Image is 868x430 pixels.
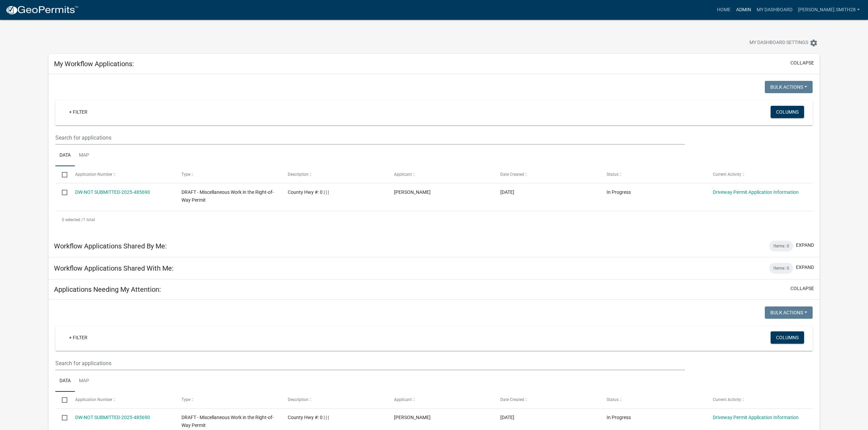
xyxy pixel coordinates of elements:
[49,74,819,235] div: collapse
[713,172,741,177] span: Current Activity
[54,60,134,68] h5: My Workflow Applications:
[75,370,93,392] a: Map
[55,131,685,145] input: Search for applications
[714,3,733,16] a: Home
[75,415,150,420] a: DW-NOT SUBMITTED-2025-485690
[288,189,329,195] span: County Hwy #: 0 | | |
[713,189,799,195] a: Driveway Permit Application Information
[175,166,281,183] datatable-header-cell: Type
[765,306,813,319] button: Bulk Actions
[771,106,804,118] button: Columns
[796,264,814,271] button: expand
[790,285,814,292] button: collapse
[288,397,309,402] span: Description
[68,166,175,183] datatable-header-cell: Application Number
[769,263,793,274] div: Items: 0
[388,392,494,408] datatable-header-cell: Applicant
[75,172,112,177] span: Application Number
[706,392,813,408] datatable-header-cell: Current Activity
[765,81,813,93] button: Bulk Actions
[64,106,93,118] a: + Filter
[55,370,75,392] a: Data
[500,415,514,420] span: 09/30/2025
[607,397,619,402] span: Status
[54,264,174,272] h5: Workflow Applications Shared With Me:
[394,415,431,420] span: Josh
[733,3,754,16] a: Admin
[810,39,818,47] i: settings
[500,172,524,177] span: Date Created
[181,415,274,428] span: DRAFT - Miscellaneous Work in the Right-of-Way Permit
[749,39,808,47] span: My Dashboard Settings
[388,166,494,183] datatable-header-cell: Applicant
[55,166,68,183] datatable-header-cell: Select
[607,189,631,195] span: In Progress
[607,172,619,177] span: Status
[713,415,799,420] a: Driveway Permit Application Information
[55,145,75,167] a: Data
[55,211,813,228] div: 1 total
[494,166,600,183] datatable-header-cell: Date Created
[607,415,631,420] span: In Progress
[795,3,863,16] a: [PERSON_NAME].smith28
[706,166,813,183] datatable-header-cell: Current Activity
[54,242,167,250] h5: Workflow Applications Shared By Me:
[796,242,814,249] button: expand
[75,397,112,402] span: Application Number
[600,166,706,183] datatable-header-cell: Status
[288,172,309,177] span: Description
[713,397,741,402] span: Current Activity
[181,397,190,402] span: Type
[55,356,685,370] input: Search for applications
[500,189,514,195] span: 09/30/2025
[394,172,412,177] span: Applicant
[62,217,83,222] span: 0 selected /
[790,59,814,67] button: collapse
[500,397,524,402] span: Date Created
[64,331,93,344] a: + Filter
[600,392,706,408] datatable-header-cell: Status
[288,415,329,420] span: County Hwy #: 0 | | |
[281,166,388,183] datatable-header-cell: Description
[771,331,804,344] button: Columns
[181,172,190,177] span: Type
[54,285,161,293] h5: Applications Needing My Attention:
[494,392,600,408] datatable-header-cell: Date Created
[68,392,175,408] datatable-header-cell: Application Number
[754,3,795,16] a: My Dashboard
[55,392,68,408] datatable-header-cell: Select
[281,392,388,408] datatable-header-cell: Description
[181,189,274,203] span: DRAFT - Miscellaneous Work in the Right-of-Way Permit
[75,189,150,195] a: DW-NOT SUBMITTED-2025-485690
[744,36,823,49] button: My Dashboard Settingssettings
[394,189,431,195] span: Josh
[394,397,412,402] span: Applicant
[75,145,93,167] a: Map
[175,392,281,408] datatable-header-cell: Type
[769,241,793,252] div: Items: 0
